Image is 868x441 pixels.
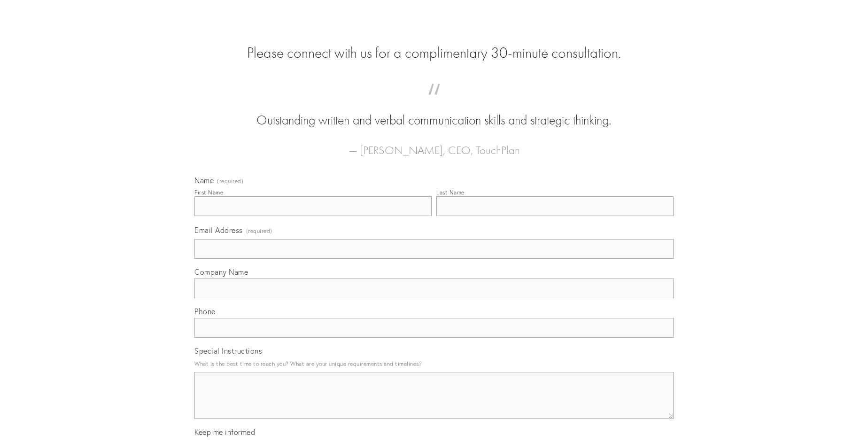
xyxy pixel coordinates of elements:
span: Keep me informed [194,427,255,437]
div: Last Name [436,189,465,196]
span: “ [209,93,659,111]
span: Company Name [194,267,248,277]
h2: Please connect with us for a complimentary 30-minute consultation. [194,44,674,62]
figcaption: — [PERSON_NAME], CEO, TouchPlan [209,130,659,160]
span: (required) [217,178,243,184]
div: First Name [194,189,223,196]
blockquote: Outstanding written and verbal communication skills and strategic thinking. [209,93,659,130]
span: Email Address [194,225,243,235]
span: (required) [246,224,272,237]
span: Special Instructions [194,346,262,356]
span: Name [194,176,214,185]
span: Phone [194,307,216,316]
p: What is the best time to reach you? What are your unique requirements and timelines? [194,357,674,370]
